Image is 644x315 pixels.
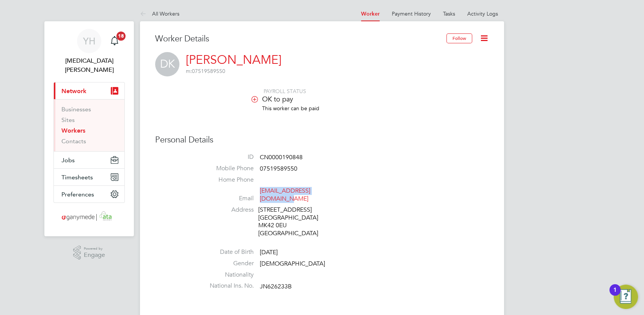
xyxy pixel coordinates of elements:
span: [DATE] [260,249,278,256]
a: [PERSON_NAME] [186,52,281,67]
span: m: [186,68,192,74]
span: [DEMOGRAPHIC_DATA] [260,260,325,268]
a: Powered byEngage [73,245,105,260]
div: 1 [613,290,617,300]
label: Mobile Phone [201,165,254,173]
a: All Workers [140,10,179,17]
button: Preferences [54,186,124,203]
img: ganymedesolutions-logo-retina.png [60,211,119,223]
label: Gender [201,260,254,268]
span: Jobs [61,157,75,164]
label: ID [201,153,254,161]
label: Email [201,195,254,203]
span: Preferences [61,191,94,198]
span: JN626233B [260,283,292,290]
a: Worker [361,11,380,17]
label: Date of Birth [201,248,254,256]
span: Network [61,87,86,95]
span: PAYROLL STATUS [264,88,306,95]
span: Powered by [84,245,105,252]
span: DK [155,52,179,76]
label: Address [201,206,254,214]
label: Nationality [201,271,254,279]
a: Sites [61,116,75,123]
button: Jobs [54,152,124,168]
button: Open Resource Center, 1 new notification [614,285,638,309]
button: Timesheets [54,169,124,185]
a: Businesses [61,106,91,113]
a: YH[MEDICAL_DATA][PERSON_NAME] [53,29,125,74]
a: Payment History [392,10,431,17]
span: OK to pay [262,95,293,103]
button: Follow [446,33,472,43]
span: Yasmin Hemati-Gilani [53,56,125,74]
div: [STREET_ADDRESS] [GEOGRAPHIC_DATA] MK42 0EU [GEOGRAPHIC_DATA] [258,206,330,237]
h3: Worker Details [155,33,446,44]
span: 07519589550 [260,165,297,173]
h3: Personal Details [155,135,489,146]
a: Workers [61,127,85,134]
span: 07519589550 [186,68,225,74]
a: 18 [107,29,122,53]
span: This worker can be paid [262,105,319,112]
label: National Ins. No. [201,282,254,290]
div: Network [54,99,124,151]
a: [EMAIL_ADDRESS][DOMAIN_NAME] [260,187,310,203]
span: Engage [84,252,105,258]
span: YH [83,36,96,46]
a: Tasks [443,10,455,17]
a: Go to home page [53,211,125,223]
span: 18 [116,32,126,41]
a: Activity Logs [467,10,498,17]
label: Home Phone [201,176,254,184]
span: Timesheets [61,174,93,181]
span: CN0000190848 [260,154,303,161]
nav: Main navigation [44,21,134,236]
a: Contacts [61,138,86,145]
button: Network [54,82,124,99]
